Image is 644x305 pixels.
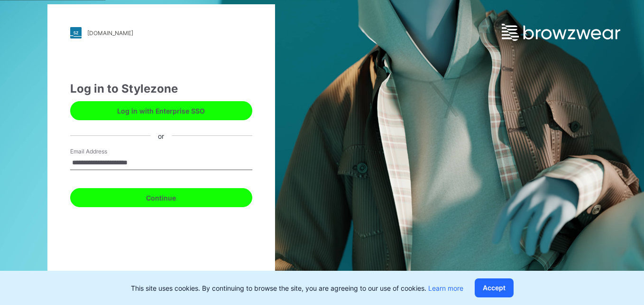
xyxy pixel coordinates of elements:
[428,284,463,292] a: Learn more
[70,27,82,38] img: stylezone-logo.562084cfcfab977791bfbf7441f1a819.svg
[70,147,137,156] label: Email Address
[131,283,463,293] p: This site uses cookies. By continuing to browse the site, you are agreeing to our use of cookies.
[502,24,620,41] img: browzwear-logo.e42bd6dac1945053ebaf764b6aa21510.svg
[70,101,252,120] button: Log in with Enterprise SSO
[87,29,133,37] div: [DOMAIN_NAME]
[70,80,252,97] div: Log in to Stylezone
[475,278,514,297] button: Accept
[70,27,252,38] a: [DOMAIN_NAME]
[150,131,172,141] div: or
[70,188,252,207] button: Continue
